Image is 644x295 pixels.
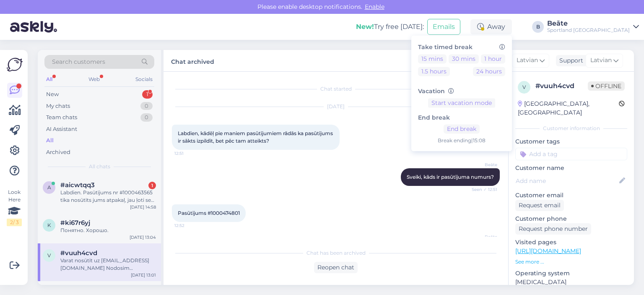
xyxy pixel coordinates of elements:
div: Chat started [172,85,500,93]
span: #vuuh4cvd [60,249,97,257]
p: Customer tags [515,137,627,146]
span: #ki67r6yj [60,219,90,227]
p: Operating system [515,269,627,278]
div: [DATE] [172,103,500,110]
h6: Vacation [418,88,505,95]
span: Beāte [466,162,497,168]
button: 24 hours [473,67,505,76]
span: 12:51 [174,150,206,157]
div: My chats [46,102,70,110]
h6: Take timed break [418,44,505,51]
span: Pasūtījums #1000474801 [178,210,240,216]
div: Archived [46,148,70,157]
button: Emails [427,19,460,35]
button: 1.5 hours [418,67,450,76]
p: Customer name [515,164,627,172]
button: End break [444,125,480,134]
span: Chat has been archived [306,249,366,257]
div: [DATE] 13:04 [130,234,156,240]
span: Sveiki, kāds ir pasūtījuma numurs? [407,174,494,180]
div: Reopen chat [314,262,358,273]
img: Askly Logo [7,57,23,73]
div: 0 [140,102,153,110]
div: Away [470,19,512,34]
span: Latvian [517,56,538,65]
span: #aicwtqq3 [60,181,95,189]
p: See more ... [515,258,627,266]
div: Customer information [515,125,627,132]
div: Support [556,56,583,65]
span: 12:52 [174,222,206,229]
div: Try free [DATE]: [356,22,424,32]
div: 1 [142,90,153,99]
div: Socials [134,74,154,85]
div: B [532,21,544,33]
button: 1 hour [481,54,505,63]
b: New! [356,23,374,31]
button: Start vacation mode [428,98,495,107]
div: 1 [148,182,156,189]
div: Team chats [46,113,77,122]
label: Chat archived [171,55,214,66]
div: Beāte [547,20,630,27]
div: Labdien. Pasūtījums nr #1000463565 tika nosūtīts jums atpakaļ, jau ļoti sen, aptuveni [DATE][PERS... [60,189,156,204]
div: New [46,90,59,99]
span: Labdien, kādēļ pie maniem pasūtījumiem rādās ka pasūtījums ir sākts izpildīt, bet pēc tam atteikts? [178,130,334,144]
div: All [46,136,54,145]
div: [DATE] 13:01 [131,272,156,278]
div: Varat nosūtīt uz [EMAIL_ADDRESS][DOMAIN_NAME] Nodosim informāciju grāmatvedībai, lai pārbauda, ka... [60,257,156,272]
div: AI Assistant [46,125,77,133]
span: All chats [89,163,110,170]
h6: End break [418,114,505,121]
div: Sportland [GEOGRAPHIC_DATA] [547,27,630,34]
p: Customer phone [515,214,627,223]
div: 0 [140,113,153,122]
input: Add a tag [515,148,627,160]
span: a [47,184,51,191]
span: Offline [588,81,625,91]
p: Customer email [515,191,627,200]
button: 15 mins [418,54,447,63]
div: Понятно. Хорошо. [60,227,156,234]
div: Break ending | 15:08 [418,137,505,145]
a: BeāteSportland [GEOGRAPHIC_DATA] [547,20,639,34]
p: Visited pages [515,238,627,247]
input: Add name [516,176,618,185]
span: Latvian [590,56,612,65]
div: [DATE] 14:58 [130,204,156,210]
p: [MEDICAL_DATA] [515,278,627,287]
div: [GEOGRAPHIC_DATA], [GEOGRAPHIC_DATA] [518,99,619,117]
div: Look Here [7,188,22,226]
span: k [47,222,51,228]
span: Search customers [52,57,105,66]
div: 2 / 3 [7,219,22,226]
div: Request email [515,200,564,211]
a: [URL][DOMAIN_NAME] [515,247,581,255]
button: 30 mins [449,54,479,63]
span: Enable [362,3,387,10]
div: Request phone number [515,223,591,235]
div: Web [87,74,101,85]
div: # vuuh4cvd [535,81,588,91]
span: v [47,252,51,258]
span: Seen ✓ 12:51 [466,186,497,193]
div: All [44,74,54,85]
span: Beāte [466,234,497,240]
span: v [522,84,526,90]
